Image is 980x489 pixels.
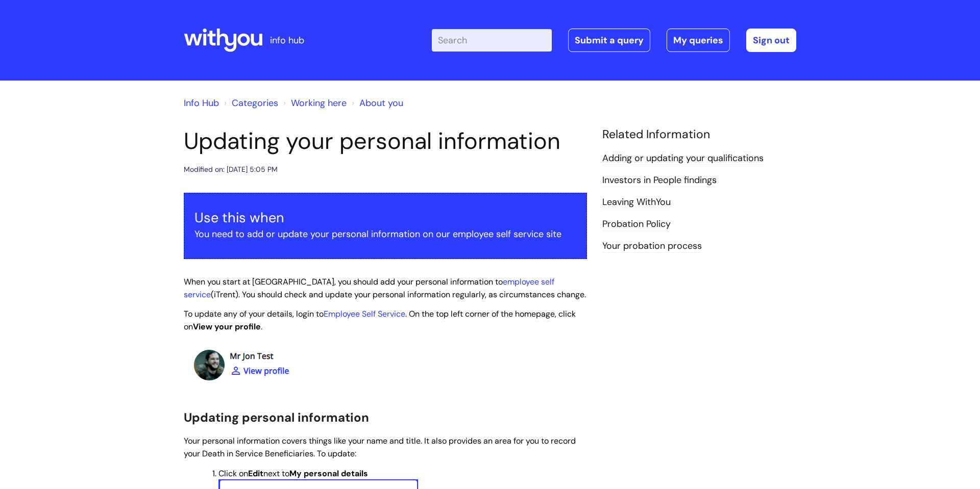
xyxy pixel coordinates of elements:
strong: My [289,468,302,479]
a: Investors in People findings [602,174,717,187]
li: Working here [281,95,347,111]
a: Sign out [746,29,796,52]
a: Submit a query [568,29,650,52]
p: info hub [270,32,304,48]
li: About you [349,95,403,111]
a: Probation Policy [602,218,671,231]
div: Modified on: [DATE] 5:05 PM [184,163,278,176]
a: Your probation process [602,240,702,253]
span: Your personal information covers things like your name and title. It also provides an area for yo... [184,435,576,459]
h4: Related Information [602,127,796,142]
input: Search [432,29,552,52]
a: About you [359,97,403,109]
a: Info Hub [184,97,219,109]
a: Leaving WithYou [602,196,671,209]
a: Adding or updating your qualifications [602,152,764,165]
p: You need to add or update your personal information on our employee self service site [194,226,576,242]
span: When you start at [GEOGRAPHIC_DATA], you should add your personal information to (iTrent). You sh... [184,276,586,300]
span: Updating personal information [184,409,369,425]
h1: Updating your personal information [184,127,587,155]
strong: personal details [304,468,368,479]
a: Categories [232,97,278,109]
div: | - [432,29,796,52]
a: Employee Self Service [324,308,405,319]
span: Click on next to [218,468,368,479]
a: Working here [291,97,347,109]
span: To update any of your details, login to . On the top left corner of the homepage, click on . [184,308,576,332]
strong: View your profile [193,321,261,332]
img: hKbkKuskZSZEKMUsj9IlREFOsCKVZ56TkA.png [184,340,327,392]
a: My queries [667,29,730,52]
li: Solution home [222,95,278,111]
h3: Use this when [194,210,576,226]
strong: Edit [248,468,263,479]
